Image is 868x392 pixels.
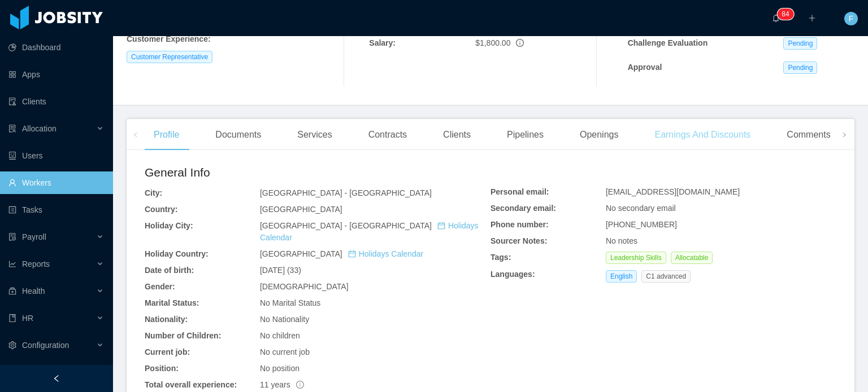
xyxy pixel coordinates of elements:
b: Gender: [145,282,175,291]
a: icon: profileTasks [8,199,104,221]
b: Marital Status: [145,298,199,307]
span: info-circle [296,381,304,389]
span: [DATE] (33) [260,266,301,275]
p: 8 [782,8,785,20]
span: No children [260,331,300,340]
i: icon: bell [772,14,780,22]
b: Secondary email: [491,204,556,213]
b: Salary: [369,38,396,47]
b: Country: [145,205,177,214]
span: [DEMOGRAPHIC_DATA] [260,282,349,291]
i: icon: book [8,314,16,322]
h2: General Info [145,164,491,182]
b: Position: [145,364,179,373]
div: Openings [571,119,628,151]
div: Pipelines [498,119,553,151]
b: Personal email: [491,187,549,196]
span: HR [22,314,33,323]
strong: Approval [628,63,662,72]
b: Customer Experience : [127,34,211,43]
a: icon: appstoreApps [8,63,104,86]
span: [GEOGRAPHIC_DATA] - [GEOGRAPHIC_DATA] [260,188,432,197]
span: [GEOGRAPHIC_DATA] - [GEOGRAPHIC_DATA] [260,221,479,242]
p: 4 [785,8,789,20]
span: No notes [606,236,637,245]
span: C1 advanced [641,270,691,283]
b: Current job: [145,347,190,356]
span: Pending [783,61,817,74]
i: icon: plus [808,14,816,22]
b: Nationality: [145,315,188,324]
b: Tags: [491,253,511,262]
span: [GEOGRAPHIC_DATA] [260,249,423,258]
span: No secondary email [606,204,676,213]
b: Languages: [491,270,535,279]
span: No position [260,364,300,373]
span: Health [22,287,45,296]
div: Documents [206,119,270,151]
a: icon: auditClients [8,90,104,113]
div: Profile [145,119,188,151]
span: info-circle [516,39,524,47]
i: icon: calendar [348,250,356,258]
i: icon: left [133,132,138,138]
b: Sourcer Notes: [491,236,547,245]
div: Contracts [359,119,416,151]
span: [GEOGRAPHIC_DATA] [260,205,342,214]
div: Clients [434,119,480,151]
i: icon: right [841,132,847,138]
span: Configuration [22,341,69,350]
span: No Marital Status [260,298,320,307]
span: [EMAIL_ADDRESS][DOMAIN_NAME] [606,187,740,196]
span: English [606,270,637,283]
div: Services [288,119,341,151]
span: No current job [260,347,310,356]
i: icon: setting [8,341,16,349]
strong: Challenge Evaluation [628,38,708,47]
a: icon: calendarHolidays Calendar [348,249,423,258]
span: [PHONE_NUMBER] [606,220,677,229]
span: Allocatable [671,252,713,264]
b: Holiday City: [145,221,193,230]
i: icon: calendar [437,222,445,230]
b: Number of Children: [145,331,221,340]
a: icon: calendarHolidays Calendar [260,221,479,242]
i: icon: file-protect [8,233,16,241]
a: icon: robotUsers [8,144,104,167]
div: Comments [778,119,839,151]
a: icon: userWorkers [8,171,104,194]
span: $1,800.00 [475,38,510,47]
div: Earnings And Discounts [645,119,759,151]
b: Phone number: [491,220,549,229]
i: icon: line-chart [8,260,16,268]
a: icon: pie-chartDashboard [8,36,104,59]
b: Holiday Country: [145,249,209,258]
span: Reports [22,259,50,268]
span: Pending [783,37,817,50]
b: Date of birth: [145,266,194,275]
i: icon: medicine-box [8,287,16,295]
span: No Nationality [260,315,309,324]
b: Total overall experience: [145,380,237,389]
span: Allocation [22,124,57,133]
span: Payroll [22,232,46,241]
span: Leadership Skills [606,252,666,264]
span: F [849,12,854,25]
sup: 84 [777,8,793,20]
span: 11 years [260,380,304,389]
i: icon: solution [8,125,16,133]
b: City: [145,188,162,197]
span: Customer Representative [127,51,212,63]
